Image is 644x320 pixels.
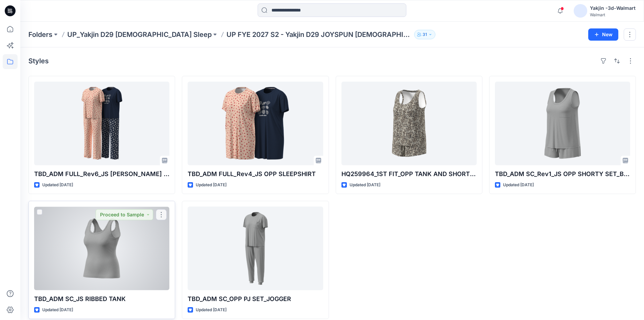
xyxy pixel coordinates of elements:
[42,182,73,189] p: Updated [DATE]
[341,169,477,179] p: HQ259964_1ST FIT_OPP TANK AND SHORTSLEEP SET
[42,306,73,314] p: Updated [DATE]
[196,306,226,314] p: Updated [DATE]
[590,12,636,17] div: Walmart
[34,207,169,290] a: TBD_ADM SC_JS RIBBED TANK
[423,31,427,38] p: 31
[350,182,380,189] p: Updated [DATE]
[28,30,52,39] a: Folders
[188,82,323,165] a: TBD_ADM FULL_Rev4_JS OPP SLEEPSHIRT
[503,182,534,189] p: Updated [DATE]
[188,294,323,304] p: TBD_ADM SC_OPP PJ SET_JOGGER
[34,294,169,304] p: TBD_ADM SC_JS RIBBED TANK
[495,169,630,179] p: TBD_ADM SC_Rev1_JS OPP SHORTY SET_BINDING OPT
[196,182,226,189] p: Updated [DATE]
[574,4,587,18] img: avatar
[414,30,435,39] button: 31
[67,30,212,39] a: UP_Yakjin D29 [DEMOGRAPHIC_DATA] Sleep
[588,28,618,41] button: New
[495,82,630,165] a: TBD_ADM SC_Rev1_JS OPP SHORTY SET_BINDING OPT
[188,207,323,290] a: TBD_ADM SC_OPP PJ SET_JOGGER
[28,57,49,65] h4: Styles
[34,82,169,165] a: TBD_ADM FULL_Rev6_JS OPP PJ SET
[341,82,477,165] a: HQ259964_1ST FIT_OPP TANK AND SHORTSLEEP SET
[590,4,636,12] div: Yakjin -3d-Walmart
[34,169,169,179] p: TBD_ADM FULL_Rev6_JS [PERSON_NAME] SET
[188,169,323,179] p: TBD_ADM FULL_Rev4_JS OPP SLEEPSHIRT
[226,30,411,39] p: UP FYE 2027 S2 - Yakjin D29 JOYSPUN [DEMOGRAPHIC_DATA] Sleepwear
